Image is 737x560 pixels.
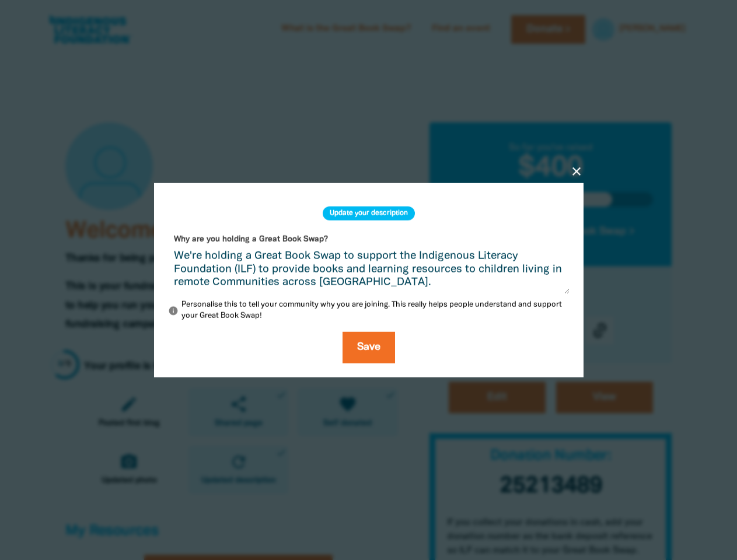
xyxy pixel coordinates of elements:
h2: Update your description [323,206,415,220]
button: Save [343,331,395,363]
i: info [168,306,179,316]
p: Personalise this to tell your community why you are joining. This really helps people understand ... [168,299,570,322]
button: close [570,164,584,178]
textarea: We're holding a Great Book Swap to support the Indigenous Literacy Foundation (ILF) to provide bo... [168,250,570,294]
